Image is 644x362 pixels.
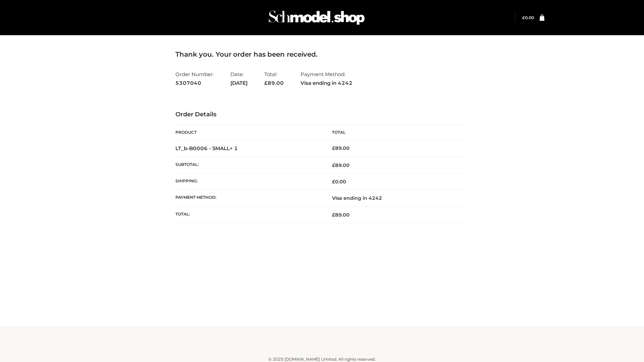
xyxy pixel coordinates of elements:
[522,15,534,20] bdi: 0.00
[522,15,525,20] span: £
[175,145,238,152] strong: LT_b-B0006 - SMALL
[175,79,214,87] strong: 5307040
[332,179,335,185] span: £
[175,125,322,140] th: Product
[266,4,367,31] img: Schmodel Admin 964
[175,206,322,223] th: Total:
[175,68,214,89] li: Order Number:
[332,145,335,151] span: £
[264,80,284,86] span: 89.00
[522,15,534,20] a: £0.00
[175,157,322,173] th: Subtotal:
[332,145,350,151] bdi: 89.00
[264,80,268,86] span: £
[230,79,248,87] strong: [DATE]
[332,179,346,185] bdi: 0.00
[332,212,335,218] span: £
[301,68,353,89] li: Payment Method:
[175,111,469,118] h3: Order Details
[332,162,335,168] span: £
[322,125,469,140] th: Total
[175,50,469,58] h3: Thank you. Your order has been received.
[332,162,350,168] span: 89.00
[175,190,322,206] th: Payment method:
[301,79,353,87] strong: Visa ending in 4242
[322,190,469,206] td: Visa ending in 4242
[230,145,238,152] strong: × 1
[264,68,284,89] li: Total:
[332,212,350,218] span: 89.00
[175,174,322,190] th: Shipping:
[230,68,248,89] li: Date:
